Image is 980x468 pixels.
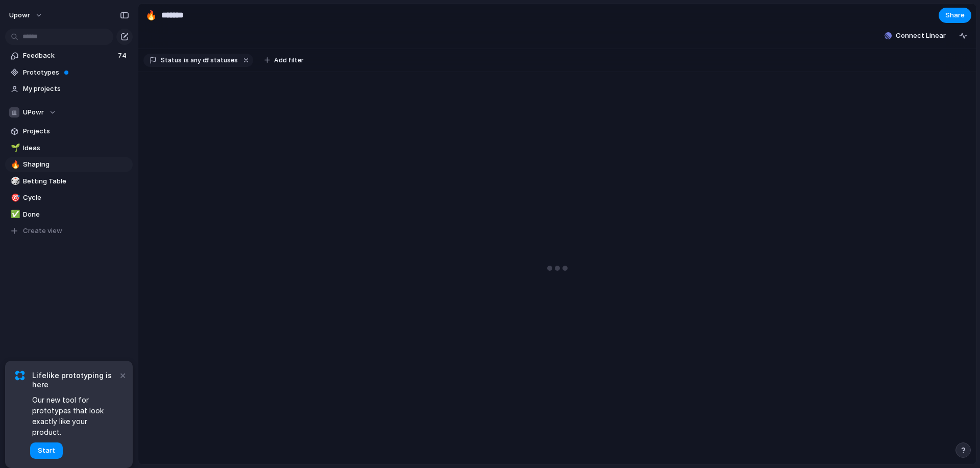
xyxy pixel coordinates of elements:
span: any of [189,56,209,65]
span: Prototypes [23,67,129,78]
a: 🎲Betting Table [5,174,133,189]
div: ✅ [11,208,18,220]
span: Start [38,446,55,456]
span: Share [945,10,965,20]
span: Shaping [23,159,129,170]
button: 🔥 [143,7,159,24]
div: 🎲 [11,175,18,187]
span: Our new tool for prototypes that look exactly like your product. [32,394,117,437]
a: ✅Done [5,207,133,222]
div: 🌱 [11,142,18,154]
span: Create view [23,226,62,236]
a: Prototypes [5,65,133,80]
a: My projects [5,81,133,97]
button: 🌱 [9,143,19,153]
button: 🎲 [9,176,19,186]
div: 🔥 [11,159,18,171]
button: 🔥 [9,159,19,170]
span: Ideas [23,143,129,153]
span: Feedback [23,51,115,61]
button: 🎯 [9,193,19,203]
span: 74 [118,51,129,61]
a: Projects [5,124,133,139]
button: isany of [182,55,211,66]
span: is [184,56,189,65]
button: UPowr [5,105,133,120]
button: Add filter [258,53,310,67]
button: Create view [5,223,133,239]
button: upowr [5,7,48,24]
button: Dismiss [116,369,129,381]
a: 🔥Shaping [5,157,133,172]
div: 🔥 [145,8,157,22]
span: UPowr [23,107,44,118]
button: Share [939,8,971,23]
span: Add filter [274,56,304,65]
button: Start [30,442,63,459]
span: upowr [9,10,30,20]
span: My projects [23,84,129,94]
button: ✅ [9,209,19,220]
span: statuses [202,56,238,65]
span: 5 [202,56,210,64]
span: Connect Linear [896,31,946,41]
span: Betting Table [23,176,129,186]
span: Projects [23,126,129,136]
button: 5 statuses [210,55,240,66]
span: Cycle [23,193,129,203]
button: Connect Linear [880,28,950,43]
span: Status [161,56,182,65]
a: Feedback74 [5,48,133,63]
a: 🎯Cycle [5,190,133,205]
span: Lifelike prototyping is here [32,371,117,389]
div: 🎯 [11,192,18,204]
a: 🌱Ideas [5,141,133,156]
span: Done [23,209,129,220]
